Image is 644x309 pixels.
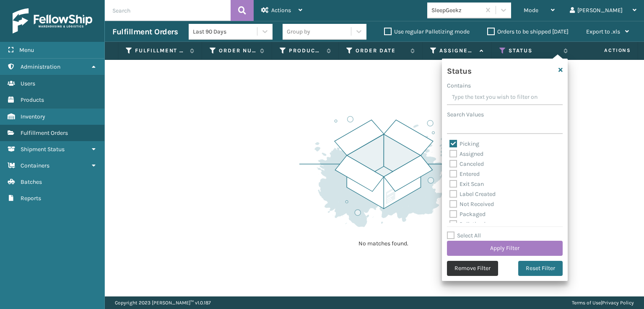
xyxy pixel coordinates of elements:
span: Products [21,96,44,103]
span: Inventory [21,113,45,120]
label: Status [509,47,559,54]
input: Type the text you wish to filter on [447,90,563,105]
label: Palletized [449,221,486,228]
span: Mode [524,7,538,14]
button: Remove Filter [447,261,498,276]
label: Entered [449,170,480,178]
label: Product SKU [289,47,322,54]
a: Terms of Use [572,300,601,306]
label: Fulfillment Order Id [135,47,186,54]
label: Exit Scan [449,180,484,188]
span: Shipment Status [21,146,65,153]
div: Group by [287,27,310,36]
div: SleepGeekz [431,6,481,15]
label: Assigned [449,150,483,157]
label: Select All [447,232,481,239]
label: Label Created [449,191,496,198]
span: Batches [21,178,42,185]
div: Last 90 Days [193,27,258,36]
button: Reset Filter [518,261,563,276]
a: Privacy Policy [602,300,634,306]
img: logo [13,8,92,33]
span: Administration [21,63,60,70]
label: Contains [447,81,471,90]
label: Use regular Palletizing mode [384,28,470,35]
label: Picking [449,140,479,147]
div: | [572,296,634,309]
span: Reports [21,195,41,202]
label: Orders to be shipped [DATE] [487,28,569,35]
label: Order Date [356,47,406,54]
span: Containers [21,162,49,169]
p: Copyright 2023 [PERSON_NAME]™ v 1.0.187 [115,296,211,309]
h3: Fulfillment Orders [112,27,178,37]
span: Export to .xls [586,28,620,35]
label: Packaged [449,211,486,218]
span: Actions [578,44,636,57]
span: Fulfillment Orders [21,129,68,136]
label: Canceled [449,160,484,167]
span: Actions [271,7,291,14]
span: Users [21,80,35,87]
span: Menu [19,46,34,54]
label: Order Number [219,47,256,54]
button: Apply Filter [447,241,563,256]
label: Search Values [447,110,484,119]
label: Assigned Carrier Service [439,47,475,54]
label: Not Received [449,201,494,208]
h4: Status [447,64,471,76]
